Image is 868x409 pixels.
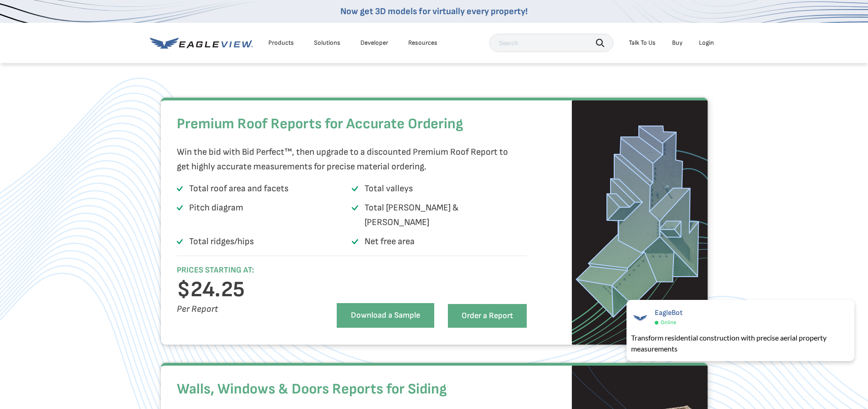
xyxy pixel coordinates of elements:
[177,283,308,297] h3: $24.25
[340,6,528,17] a: Now get 3D models for virtually every property!
[337,303,434,328] a: Download a Sample
[631,309,649,327] img: EagleBot
[268,39,294,47] div: Products
[177,265,308,276] h6: PRICES STARTING AT:
[408,39,437,47] div: Resources
[448,304,527,328] a: Order a Report
[177,304,218,315] i: Per Report
[360,39,388,47] a: Developer
[365,234,415,249] p: Net free area
[177,376,527,403] h2: Walls, Windows & Doors Reports for Siding
[177,110,527,138] h2: Premium Roof Reports for Accurate Ordering
[699,39,714,47] div: Login
[177,145,522,174] p: Win the bid with Bid Perfect™, then upgrade to a discounted Premium Roof Report to get highly acc...
[655,309,683,317] span: EagleBot
[365,200,501,230] p: Total [PERSON_NAME] & [PERSON_NAME]
[314,39,340,47] div: Solutions
[631,332,850,354] div: Transform residential construction with precise aerial property measurements
[672,39,683,47] a: Buy
[189,200,243,230] p: Pitch diagram
[189,181,288,196] p: Total roof area and facets
[189,234,254,249] p: Total ridges/hips
[661,319,676,326] span: Online
[365,181,413,196] p: Total valleys
[489,34,613,52] input: Search
[629,39,656,47] div: Talk To Us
